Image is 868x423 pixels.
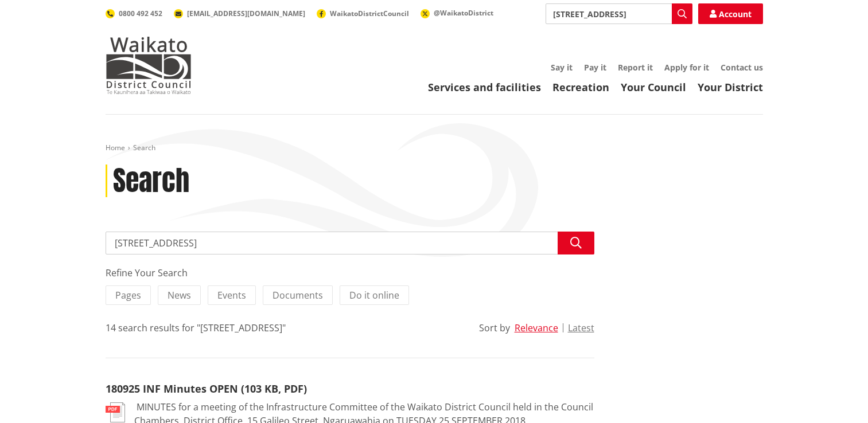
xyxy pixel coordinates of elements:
a: WaikatoDistrictCouncil [317,9,409,18]
span: @WaikatoDistrict [434,8,493,18]
a: Your District [698,80,763,94]
span: Documents [273,289,323,301]
a: 180925 INF Minutes OPEN (103 KB, PDF) [106,382,307,395]
span: [EMAIL_ADDRESS][DOMAIN_NAME] [187,9,305,18]
a: Contact us [721,62,763,73]
span: Events [217,289,246,301]
span: Do it online [349,289,399,301]
input: Search input [106,232,594,254]
input: Search input [546,3,692,24]
img: Waikato District Council - Te Kaunihera aa Takiwaa o Waikato [106,37,192,94]
a: Report it [618,62,653,73]
img: document-pdf.svg [106,402,125,422]
a: [EMAIL_ADDRESS][DOMAIN_NAME] [174,9,305,18]
a: Home [106,143,125,152]
a: @WaikatoDistrict [421,8,493,18]
div: Sort by [479,321,510,335]
span: Search [133,143,155,152]
h1: Search [113,164,189,198]
button: Relevance [515,323,558,333]
button: Latest [568,323,594,333]
div: 14 search results for "[STREET_ADDRESS]" [106,321,286,335]
span: WaikatoDistrictCouncil [330,9,409,18]
a: Recreation [552,80,609,94]
a: Your Council [621,80,686,94]
span: Pages [115,289,141,301]
a: Say it [551,62,573,73]
a: Account [698,3,763,24]
a: Services and facilities [428,80,541,94]
div: Refine Your Search [106,266,594,280]
a: 0800 492 452 [106,9,162,18]
nav: breadcrumb [106,143,763,153]
span: News [168,289,191,301]
span: 0800 492 452 [119,9,162,18]
a: Apply for it [664,62,709,73]
a: Pay it [584,62,606,73]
